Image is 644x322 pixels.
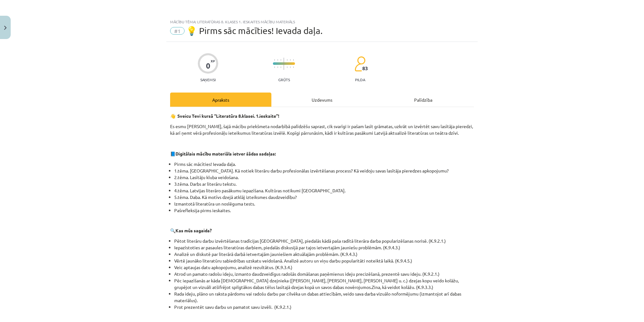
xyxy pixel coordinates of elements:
li: 5.tēma. Daba. Kā motīvs dzejā atklāj izteiksmes daudzveidību? [174,194,474,201]
img: icon-short-line-57e1e144782c952c97e751825c79c345078a6d821885a25fce030b3d8c18986b.svg [280,66,281,68]
img: icon-short-line-57e1e144782c952c97e751825c79c345078a6d821885a25fce030b3d8c18986b.svg [293,66,294,68]
p: Es esmu [PERSON_NAME], šajā mācību priekšmeta nodarbībā palīdzēšu saprast, cik svarīgi ir pašam l... [170,123,474,136]
li: Pirms sāc mācīties! Ievada daļa. [174,161,474,167]
li: Iepazīstoties ar pasaules literatūras darbiem, piedalās diskusijā par tajos ietvertajām jauniešu ... [174,244,474,251]
img: icon-short-line-57e1e144782c952c97e751825c79c345078a6d821885a25fce030b3d8c18986b.svg [287,59,287,61]
li: Analizē un diskutē par literārā darbā ietvertajām jauniešiem aktuālajām problēmām. (K.9.4.3.) [174,251,474,257]
img: icon-short-line-57e1e144782c952c97e751825c79c345078a6d821885a25fce030b3d8c18986b.svg [274,59,275,61]
p: 📘 [170,150,474,157]
li: Vērtē jaunāko literatūru sabiedrības uzskatu veidošanā. Analizē autoru un viņu darbu popularitāti... [174,257,474,264]
div: Palīdzība [373,93,474,107]
span: #1 [170,27,185,35]
img: icon-short-line-57e1e144782c952c97e751825c79c345078a6d821885a25fce030b3d8c18986b.svg [277,59,278,61]
img: icon-short-line-57e1e144782c952c97e751825c79c345078a6d821885a25fce030b3d8c18986b.svg [290,66,291,68]
div: Mācību tēma: Literatūras 8. klases 1. ieskaites mācību materiāls [170,20,474,24]
div: 0 [206,61,210,70]
div: Uzdevums [271,93,373,107]
li: 2.tēma. Lasītāju kluba veidošana. [174,174,474,181]
li: Atrod un pamato radošu ideju, izmanto daudzveidīgus radošās domāšanas paņēmienus ideju precizēšan... [174,271,474,277]
img: icon-short-line-57e1e144782c952c97e751825c79c345078a6d821885a25fce030b3d8c18986b.svg [290,59,291,61]
p: 🔍 [170,227,474,234]
span: 83 [362,65,368,71]
p: pilda [355,77,365,82]
li: 1.tēma. [GEOGRAPHIC_DATA]. Kā notiek literāru darbu profesionālas izvērtēšanas process? Kā veidoj... [174,167,474,174]
li: Veic aptaujas datu apkopojumu, analizē rezultātus. (K.9.3.4.) [174,264,474,271]
li: Prot prezentēt savu darbu un pamatot savu izvēli. (K.9.2.1.) [174,304,474,310]
li: Pēc iepazīšanās ar kāda [DEMOGRAPHIC_DATA] dzejnieka ([PERSON_NAME], [PERSON_NAME], [PERSON_NAME]... [174,277,474,291]
li: 3.tēma. Darbs ar literāru tekstu. [174,181,474,187]
span: XP [211,59,215,63]
img: icon-long-line-d9ea69661e0d244f92f715978eff75569469978d946b2353a9bb055b3ed8787d.svg [284,58,284,70]
li: 4.tēma. Latvijas literāro pasākumu iepazīšana. Kultūras notikumi [GEOGRAPHIC_DATA]. [174,187,474,194]
img: icon-short-line-57e1e144782c952c97e751825c79c345078a6d821885a25fce030b3d8c18986b.svg [293,59,294,61]
img: icon-close-lesson-0947bae3869378f0d4975bcd49f059093ad1ed9edebbc8119c70593378902aed.svg [4,26,7,30]
p: Grūts [278,77,290,82]
img: icon-short-line-57e1e144782c952c97e751825c79c345078a6d821885a25fce030b3d8c18986b.svg [280,59,281,61]
strong: 👋 Sveicu Tevi kursā “Literatūra 8.klasei. 1.ieskaite”! [170,113,279,119]
strong: Digitālais mācību materiāls ietver šādas sadaļas: [175,151,276,156]
strong: Kas mūs sagaida? [175,228,212,233]
div: Apraksts [170,93,271,107]
span: 💡 Pirms sāc mācīties! Ievada daļa. [186,25,323,36]
li: Izmantotā literatūra un noslēguma tests. [174,201,474,207]
img: icon-short-line-57e1e144782c952c97e751825c79c345078a6d821885a25fce030b3d8c18986b.svg [287,66,287,68]
li: Pētot literāru darbu izvērtēšanas tradīcijas [GEOGRAPHIC_DATA], piedalās kādā paša radītā literār... [174,238,474,244]
img: icon-short-line-57e1e144782c952c97e751825c79c345078a6d821885a25fce030b3d8c18986b.svg [277,66,278,68]
p: Saņemsi [198,77,218,82]
li: Rada ideju, plāno un raksta pārdomu vai radošu darbu par cilvēka un dabas attiecībām, veido sava ... [174,291,474,304]
li: Pašrefleksija pirms ieskaites. [174,207,474,214]
img: students-c634bb4e5e11cddfef0936a35e636f08e4e9abd3cc4e673bd6f9a4125e45ecb1.svg [354,56,365,72]
img: icon-short-line-57e1e144782c952c97e751825c79c345078a6d821885a25fce030b3d8c18986b.svg [274,66,275,68]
